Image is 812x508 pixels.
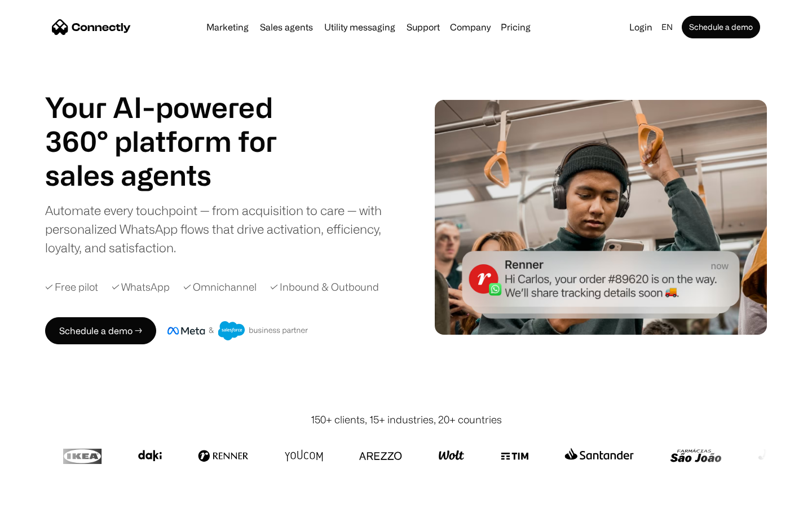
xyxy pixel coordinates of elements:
[45,90,304,158] h1: Your AI-powered 360° platform for
[270,279,379,295] div: ✓ Inbound & Outbound
[255,23,317,32] a: Sales agents
[45,317,156,344] a: Schedule a demo →
[183,279,257,295] div: ✓ Omnichannel
[450,19,491,35] div: Company
[45,158,304,192] h1: sales agents
[320,23,400,32] a: Utility messaging
[11,487,68,504] aside: Language selected: English
[402,23,444,32] a: Support
[45,279,98,295] div: ✓ Free pilot
[625,19,657,35] a: Login
[311,412,502,427] div: 150+ clients, 15+ industries, 20+ countries
[23,488,68,504] ul: Language list
[167,321,308,340] img: Meta and Salesforce business partner badge.
[661,19,673,35] div: en
[682,16,760,38] a: Schedule a demo
[202,23,253,32] a: Marketing
[496,23,535,32] a: Pricing
[112,279,170,295] div: ✓ WhatsApp
[45,201,400,257] div: Automate every touchpoint — from acquisition to care — with personalized WhatsApp flows that driv...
